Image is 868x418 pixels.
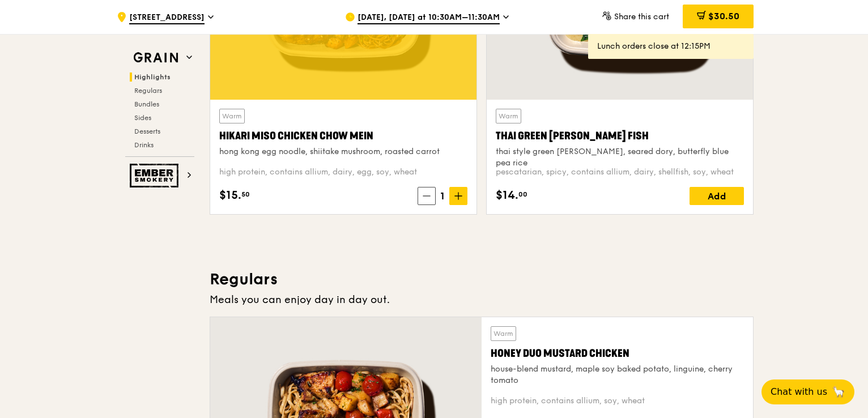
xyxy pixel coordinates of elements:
[708,11,739,22] span: $30.50
[496,167,744,178] div: pescatarian, spicy, contains allium, dairy, shellfish, soy, wheat
[219,187,241,204] span: $15.
[129,12,205,24] span: [STREET_ADDRESS]
[358,12,500,24] span: [DATE], [DATE] at 10:30AM–11:30AM
[491,364,744,386] div: house-blend mustard, maple soy baked potato, linguine, cherry tomato
[134,100,159,108] span: Bundles
[832,385,845,399] span: 🦙
[761,379,854,404] button: Chat with us🦙
[134,73,171,81] span: Highlights
[134,127,160,135] span: Desserts
[771,385,827,399] span: Chat with us
[496,128,744,144] div: Thai Green [PERSON_NAME] Fish
[219,167,467,178] div: high protein, contains allium, dairy, egg, soy, wheat
[219,128,467,144] div: Hikari Miso Chicken Chow Mein
[134,114,151,122] span: Sides
[219,109,245,123] div: Warm
[130,48,182,68] img: Grain web logo
[491,346,744,361] div: Honey Duo Mustard Chicken
[597,41,744,52] div: Lunch orders close at 12:15PM
[436,188,449,204] span: 1
[219,146,467,157] div: hong kong egg noodle, shiitake mushroom, roasted carrot
[241,190,250,199] span: 50
[134,87,162,95] span: Regulars
[210,269,754,289] h3: Regulars
[690,187,744,205] div: Add
[210,292,754,308] div: Meals you can enjoy day in day out.
[496,146,744,169] div: thai style green [PERSON_NAME], seared dory, butterfly blue pea rice
[496,109,521,123] div: Warm
[496,187,518,204] span: $14.
[614,12,669,22] span: Share this cart
[130,164,182,187] img: Ember Smokery web logo
[491,326,516,341] div: Warm
[491,395,744,407] div: high protein, contains allium, soy, wheat
[518,190,527,199] span: 00
[134,141,154,149] span: Drinks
